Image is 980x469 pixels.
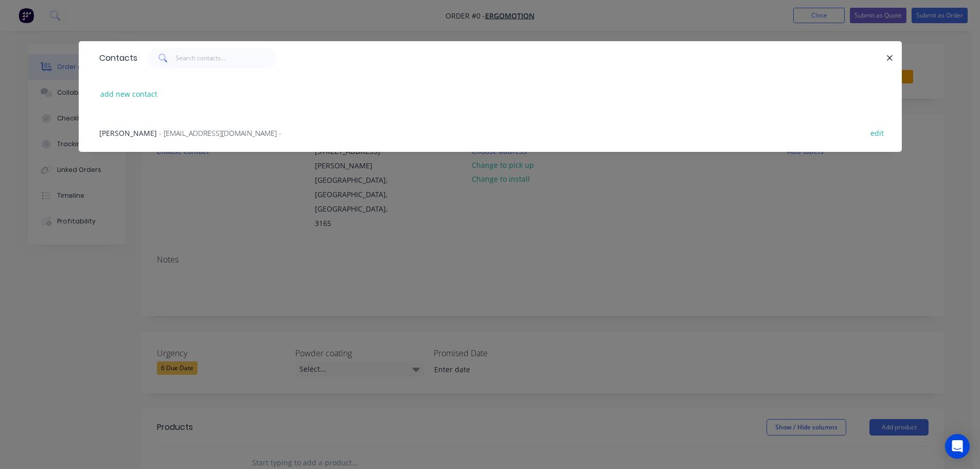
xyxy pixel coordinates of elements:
button: add new contact [95,87,163,101]
div: Contacts [94,42,137,75]
input: Search contacts... [176,48,276,68]
span: [PERSON_NAME] [99,128,157,138]
span: - [EMAIL_ADDRESS][DOMAIN_NAME] - [159,128,281,138]
div: Open Intercom Messenger [945,434,970,459]
button: edit [865,126,889,140]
